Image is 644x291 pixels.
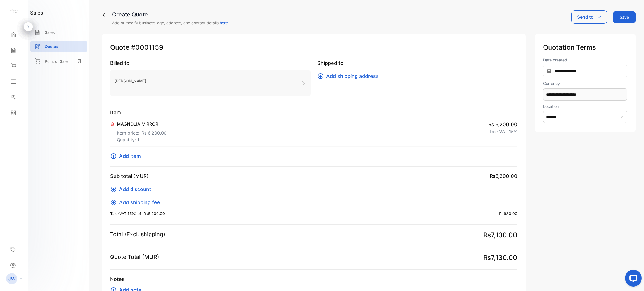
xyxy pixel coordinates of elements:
[577,14,594,20] p: Send to
[621,268,644,291] iframe: LiveChat chat widget
[30,41,87,52] a: Quotes
[110,42,517,53] p: Quote
[110,230,165,238] p: Total (Excl. shipping)
[117,127,167,136] p: Item price:
[571,10,607,24] button: Send to
[8,275,16,282] p: JW
[30,27,87,38] a: Sales
[483,253,517,263] span: ₨7,130.00
[45,58,68,64] p: Point of Sale
[317,59,518,67] p: Shipped to
[543,104,559,109] label: Location
[110,211,165,216] p: Tax (VAT 15%) of
[490,172,517,180] span: ₨6,200.00
[613,11,636,23] button: Save
[110,109,517,116] p: Item
[45,44,58,49] p: Quotes
[119,185,151,193] span: Add discount
[30,9,43,16] h1: sales
[112,20,228,26] p: Add or modify business logo, address, and contact details
[112,10,228,19] div: Create Quote
[119,199,160,206] span: Add shipping fee
[326,72,379,80] span: Add shipping address
[483,230,517,240] span: ₨7,130.00
[141,130,167,136] span: ₨ 6,200.00
[110,253,159,261] p: Quote Total (MUR)
[110,199,164,206] button: Add shipping fee
[110,275,517,283] p: Notes
[543,80,627,86] label: Currency
[143,211,165,216] span: ₨6,200.00
[115,77,146,85] p: [PERSON_NAME]
[317,72,382,80] button: Add shipping address
[117,136,167,143] p: Quantity: 1
[30,55,87,67] a: Point of Sale
[10,7,18,16] img: logo
[110,172,149,180] p: Sub total (MUR)
[220,20,228,25] a: here
[117,121,167,127] p: MAGNOLIA MIRROR
[499,211,517,216] span: ₨930.00
[543,57,627,63] label: Date created
[119,152,141,160] span: Add item
[489,128,517,135] p: Tax: VAT 15%
[110,152,144,160] button: Add item
[543,42,627,53] p: Quotation Terms
[131,42,163,53] span: #0001159
[45,29,55,35] p: Sales
[110,59,311,67] p: Billed to
[488,121,517,128] span: ₨ 6,200.00
[110,185,155,193] button: Add discount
